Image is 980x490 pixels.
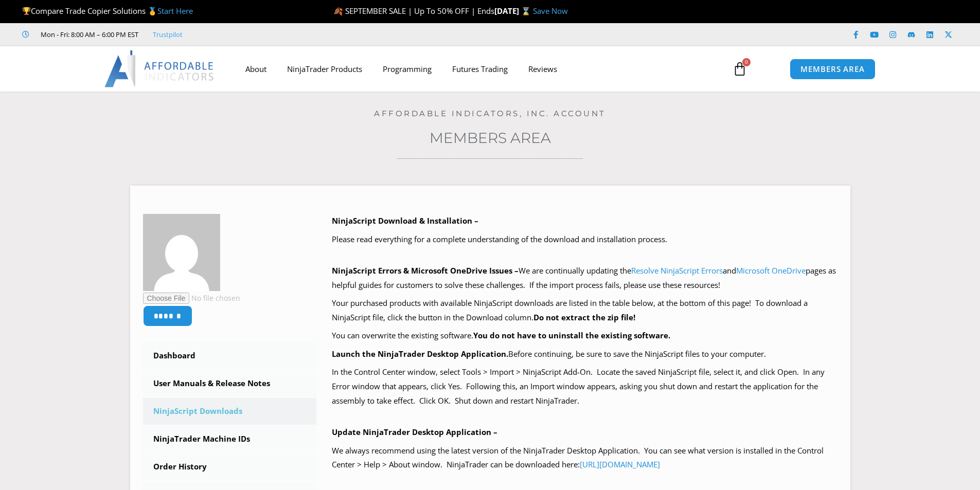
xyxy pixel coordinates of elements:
a: NinjaScript Downloads [143,398,317,425]
a: User Manuals & Release Notes [143,370,317,397]
a: Start Here [157,6,193,16]
span: Mon - Fri: 8:00 AM – 6:00 PM EST [38,28,138,41]
a: Members Area [430,129,551,147]
p: We are continually updating the and pages as helpful guides for customers to solve these challeng... [332,264,838,293]
a: About [235,57,277,81]
a: Dashboard [143,342,317,369]
a: Order History [143,453,317,480]
span: 🍂 SEPTEMBER SALE | Up To 50% OFF | Ends [333,6,494,16]
a: Futures Trading [442,57,518,81]
b: NinjaScript Download & Installation – [332,215,478,226]
a: Programming [372,57,442,81]
p: In the Control Center window, select Tools > Import > NinjaScript Add-On. Locate the saved NinjaS... [332,365,838,408]
img: 2fba90778921c987f7dd560082577d1d39c75dd6d7892c9a1af5cf93fcffc51f [143,214,220,291]
a: 0 [717,54,762,84]
span: MEMBERS AREA [800,65,865,73]
img: 🏆 [23,7,30,15]
p: We always recommend using the latest version of the NinjaTrader Desktop Application. You can see ... [332,444,838,473]
nav: Menu [235,57,721,81]
a: Microsoft OneDrive [736,265,806,276]
span: 0 [742,58,751,66]
strong: [DATE] ⌛ [494,6,533,16]
a: MEMBERS AREA [790,59,876,80]
a: Trustpilot [153,28,183,41]
img: LogoAI | Affordable Indicators – NinjaTrader [104,50,215,87]
span: Compare Trade Copier Solutions 🥇 [22,6,193,16]
p: You can overwrite the existing software. [332,329,838,343]
b: NinjaScript Errors & Microsoft OneDrive Issues – [332,265,519,276]
b: You do not have to uninstall the existing software. [473,330,670,340]
a: Affordable Indicators, Inc. Account [374,108,606,118]
p: Your purchased products with available NinjaScript downloads are listed in the table below, at th... [332,296,838,325]
a: NinjaTrader Machine IDs [143,426,317,452]
a: Resolve NinjaScript Errors [631,265,723,276]
a: Reviews [518,57,567,81]
b: Do not extract the zip file! [533,312,635,322]
p: Please read everything for a complete understanding of the download and installation process. [332,232,838,247]
b: Launch the NinjaTrader Desktop Application. [332,349,508,359]
a: [URL][DOMAIN_NAME] [580,459,660,469]
a: NinjaTrader Products [277,57,372,81]
b: Update NinjaTrader Desktop Application – [332,427,497,437]
a: Save Now [533,6,568,16]
p: Before continuing, be sure to save the NinjaScript files to your computer. [332,347,838,361]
